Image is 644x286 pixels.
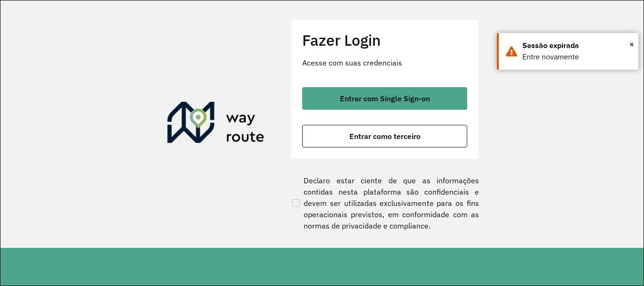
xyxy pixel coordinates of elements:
p: Acesse com suas credenciais [302,57,467,68]
h2: Fazer Login [302,31,467,49]
img: Roteirizador AmbevTech [167,102,264,147]
button: button [302,87,467,110]
button: button [302,125,467,147]
span: × [629,37,634,51]
label: Declaro estar ciente de que as informações contidas nesta plataforma são confidenciais e devem se... [290,175,479,231]
span: Entrar com Single Sign-on [340,95,430,102]
button: Close [629,37,634,51]
span: Entrar como terceiro [349,132,421,140]
div: Entre novamente [522,51,631,63]
div: Sessão expirada [522,40,631,51]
